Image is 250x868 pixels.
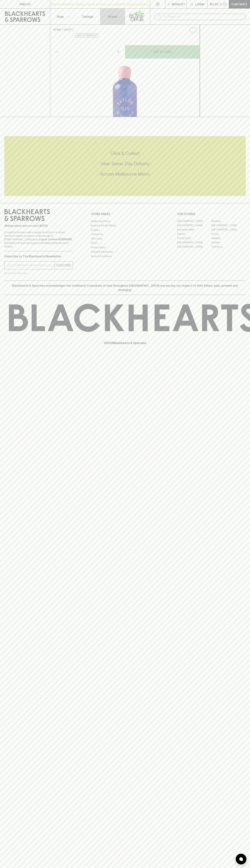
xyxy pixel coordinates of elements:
a: FAQ's [91,241,159,245]
a: [GEOGRAPHIC_DATA] [211,223,246,228]
p: It is against the law to sell or supply alcohol to, or to obtain alcohol on behalf of a person un... [4,230,73,248]
a: [GEOGRAPHIC_DATA] [177,223,211,228]
p: Tastings [82,14,93,19]
a: Braddon [211,219,246,223]
button: Add to wishlist [75,33,98,38]
a: Elwood [177,232,211,236]
p: Shop [56,14,64,19]
a: Contact Us [91,232,159,236]
p: Checkout [231,2,247,6]
a: Stores [100,9,125,24]
p: OTHER AREAS [91,212,159,216]
p: OUR STORES [177,212,246,216]
a: Shipping Information [91,250,159,254]
a: [GEOGRAPHIC_DATA] [177,219,211,223]
a: Terms & Conditions [91,254,159,258]
a: HOME [53,28,61,31]
img: bubble-icon [239,857,243,861]
a: Bottle Drop FAQ's [91,219,159,223]
a: Prahran [211,240,246,245]
div: Call to action block [4,136,246,196]
h5: Uber Same-Day Delivery [4,161,246,167]
button: ADD TO CART [125,45,200,59]
p: 0 [224,3,226,5]
p: Subscribe to The Blackhearts Newsletter [4,254,73,258]
a: Fitzroy North [177,236,211,240]
button: Add to wishlist [188,26,198,35]
a: Careers [91,228,159,232]
p: Blackhearts & Sparrows acknowledges the traditional Custodians of land throughout [GEOGRAPHIC_DAT... [7,283,243,292]
button: SUBSCRIBE [55,261,73,269]
a: [GEOGRAPHIC_DATA] [211,228,246,232]
a: Brunswick West [177,228,211,232]
p: Sibling owned and run since [DATE] [4,224,73,228]
button: Shop [50,9,75,24]
a: [GEOGRAPHIC_DATA] [177,245,211,249]
strong: Liquor License #32064953 [39,238,72,241]
p: We will never spam you [4,271,73,275]
a: [GEOGRAPHIC_DATA] [177,240,211,245]
p: ADD TO CART [153,50,172,54]
a: Gift Cards [91,236,159,241]
a: Business & Bulk Gifting [91,223,159,228]
a: Tastings [75,9,100,24]
a: Privacy Policy [91,245,159,250]
p: SUBSCRIBE [56,263,71,267]
p: FIND US [19,2,31,6]
a: SHOP [64,28,72,31]
h5: Across Melbourne Metro [4,171,246,177]
a: Fitzroy [211,232,246,236]
p: Wishlist [172,2,185,6]
p: $0.00 [210,2,218,6]
input: e.g. jane@blackheartsandsparrows.com.au [7,262,55,268]
p: Login [195,2,204,6]
input: Try "Pinot noir" [163,14,243,20]
h5: Click & Collect [4,150,246,156]
img: 18806.png [50,37,200,117]
a: Geelong [211,236,246,240]
p: Stores [108,14,117,19]
a: Thornbury [211,245,246,249]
